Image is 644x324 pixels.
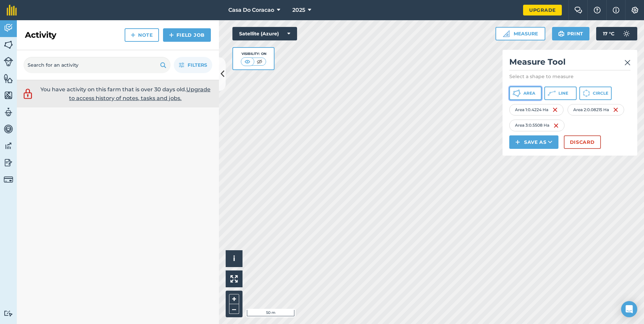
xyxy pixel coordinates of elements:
span: i [233,254,235,263]
img: svg+xml;base64,PHN2ZyB4bWxucz0iaHR0cDovL3d3dy53My5vcmcvMjAwMC9zdmciIHdpZHRoPSIxOSIgaGVpZ2h0PSIyNC... [160,61,166,69]
img: A cog icon [631,7,639,13]
img: svg+xml;base64,PHN2ZyB4bWxucz0iaHR0cDovL3d3dy53My5vcmcvMjAwMC9zdmciIHdpZHRoPSIxNiIgaGVpZ2h0PSIyNC... [553,122,559,130]
button: Line [544,87,577,100]
img: svg+xml;base64,PHN2ZyB4bWxucz0iaHR0cDovL3d3dy53My5vcmcvMjAwMC9zdmciIHdpZHRoPSIxOSIgaGVpZ2h0PSIyNC... [558,30,565,38]
img: svg+xml;base64,PD94bWwgdmVyc2lvbj0iMS4wIiBlbmNvZGluZz0idXRmLTgiPz4KPCEtLSBHZW5lcmF0b3I6IEFkb2JlIE... [620,27,633,40]
p: Select a shape to measure [509,73,631,80]
img: svg+xml;base64,PD94bWwgdmVyc2lvbj0iMS4wIiBlbmNvZGluZz0idXRmLTgiPz4KPCEtLSBHZW5lcmF0b3I6IEFkb2JlIE... [4,175,13,184]
img: svg+xml;base64,PHN2ZyB4bWxucz0iaHR0cDovL3d3dy53My5vcmcvMjAwMC9zdmciIHdpZHRoPSI1NiIgaGVpZ2h0PSI2MC... [4,40,13,50]
span: 17 ° C [603,27,614,40]
img: svg+xml;base64,PHN2ZyB4bWxucz0iaHR0cDovL3d3dy53My5vcmcvMjAwMC9zdmciIHdpZHRoPSIxNiIgaGVpZ2h0PSIyNC... [613,106,618,114]
img: A question mark icon [593,7,601,13]
img: Ruler icon [503,30,510,37]
img: svg+xml;base64,PD94bWwgdmVyc2lvbj0iMS4wIiBlbmNvZGluZz0idXRmLTgiPz4KPCEtLSBHZW5lcmF0b3I6IEFkb2JlIE... [4,57,13,66]
img: svg+xml;base64,PD94bWwgdmVyc2lvbj0iMS4wIiBlbmNvZGluZz0idXRmLTgiPz4KPCEtLSBHZW5lcmF0b3I6IEFkb2JlIE... [4,107,13,117]
div: Visibility: On [241,51,266,57]
button: Print [552,27,590,40]
h2: Measure Tool [509,57,631,70]
a: Note [125,28,159,42]
p: You have activity on this farm that is over 30 days old. [37,85,214,102]
h2: Activity [25,30,56,40]
div: Area 3 : 0.5508 Ha [509,120,565,131]
span: Line [558,91,568,96]
img: fieldmargin Logo [7,5,17,15]
button: Circle [579,87,612,100]
button: + [229,294,239,304]
button: Area [509,87,542,100]
img: svg+xml;base64,PHN2ZyB4bWxucz0iaHR0cDovL3d3dy53My5vcmcvMjAwMC9zdmciIHdpZHRoPSIyMiIgaGVpZ2h0PSIzMC... [624,59,631,67]
div: Area 2 : 0.08215 Ha [568,104,624,116]
img: svg+xml;base64,PHN2ZyB4bWxucz0iaHR0cDovL3d3dy53My5vcmcvMjAwMC9zdmciIHdpZHRoPSIxNiIgaGVpZ2h0PSIyNC... [552,106,558,114]
img: Four arrows, one pointing top left, one top right, one bottom right and the last bottom left [230,275,238,283]
img: svg+xml;base64,PHN2ZyB4bWxucz0iaHR0cDovL3d3dy53My5vcmcvMjAwMC9zdmciIHdpZHRoPSIxNCIgaGVpZ2h0PSIyNC... [169,31,174,39]
button: 17 °C [596,27,637,40]
img: Two speech bubbles overlapping with the left bubble in the forefront [574,7,582,13]
button: Filters [174,57,212,73]
img: svg+xml;base64,PHN2ZyB4bWxucz0iaHR0cDovL3d3dy53My5vcmcvMjAwMC9zdmciIHdpZHRoPSIxNyIgaGVpZ2h0PSIxNy... [613,6,619,14]
img: svg+xml;base64,PD94bWwgdmVyc2lvbj0iMS4wIiBlbmNvZGluZz0idXRmLTgiPz4KPCEtLSBHZW5lcmF0b3I6IEFkb2JlIE... [4,310,13,317]
img: svg+xml;base64,PD94bWwgdmVyc2lvbj0iMS4wIiBlbmNvZGluZz0idXRmLTgiPz4KPCEtLSBHZW5lcmF0b3I6IEFkb2JlIE... [4,124,13,134]
img: svg+xml;base64,PD94bWwgdmVyc2lvbj0iMS4wIiBlbmNvZGluZz0idXRmLTgiPz4KPCEtLSBHZW5lcmF0b3I6IEFkb2JlIE... [4,141,13,151]
img: svg+xml;base64,PHN2ZyB4bWxucz0iaHR0cDovL3d3dy53My5vcmcvMjAwMC9zdmciIHdpZHRoPSI1NiIgaGVpZ2h0PSI2MC... [4,73,13,84]
a: Upgrade [523,5,562,15]
button: – [229,304,239,314]
button: Save as [509,135,558,149]
div: Area 1 : 0.4224 Ha [509,104,563,116]
img: svg+xml;base64,PHN2ZyB4bWxucz0iaHR0cDovL3d3dy53My5vcmcvMjAwMC9zdmciIHdpZHRoPSI1MCIgaGVpZ2h0PSI0MC... [243,58,252,65]
a: Upgrade to access history of notes, tasks and jobs. [69,86,211,101]
img: svg+xml;base64,PHN2ZyB4bWxucz0iaHR0cDovL3d3dy53My5vcmcvMjAwMC9zdmciIHdpZHRoPSI1MCIgaGVpZ2h0PSI0MC... [255,58,264,65]
input: Search for an activity [24,57,170,73]
span: Filters [188,61,207,69]
img: svg+xml;base64,PHN2ZyB4bWxucz0iaHR0cDovL3d3dy53My5vcmcvMjAwMC9zdmciIHdpZHRoPSIxNCIgaGVpZ2h0PSIyNC... [131,31,135,39]
span: Circle [593,91,608,96]
img: svg+xml;base64,PHN2ZyB4bWxucz0iaHR0cDovL3d3dy53My5vcmcvMjAwMC9zdmciIHdpZHRoPSIxNCIgaGVpZ2h0PSIyNC... [515,138,520,146]
a: Field Job [163,28,211,42]
span: Casa Do Coracao [228,6,274,14]
img: svg+xml;base64,PD94bWwgdmVyc2lvbj0iMS4wIiBlbmNvZGluZz0idXRmLTgiPz4KPCEtLSBHZW5lcmF0b3I6IEFkb2JlIE... [22,88,34,100]
img: svg+xml;base64,PHN2ZyB4bWxucz0iaHR0cDovL3d3dy53My5vcmcvMjAwMC9zdmciIHdpZHRoPSI1NiIgaGVpZ2h0PSI2MC... [4,90,13,100]
span: Area [523,91,535,96]
div: Open Intercom Messenger [621,301,637,317]
img: svg+xml;base64,PD94bWwgdmVyc2lvbj0iMS4wIiBlbmNvZGluZz0idXRmLTgiPz4KPCEtLSBHZW5lcmF0b3I6IEFkb2JlIE... [4,23,13,33]
span: 2025 [292,6,305,14]
button: Satellite (Azure) [232,27,297,40]
button: i [226,250,243,267]
button: Measure [495,27,545,40]
img: svg+xml;base64,PD94bWwgdmVyc2lvbj0iMS4wIiBlbmNvZGluZz0idXRmLTgiPz4KPCEtLSBHZW5lcmF0b3I6IEFkb2JlIE... [4,158,13,168]
button: Discard [564,135,601,149]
